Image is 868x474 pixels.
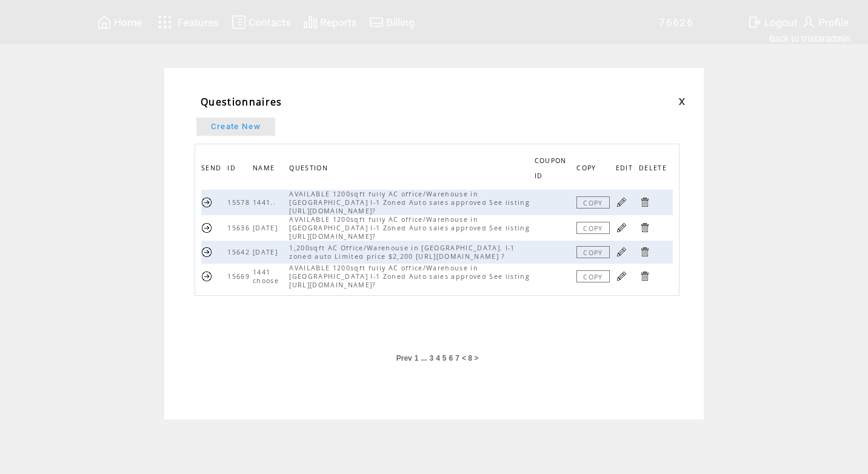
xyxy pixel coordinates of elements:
a: Profile [800,13,850,32]
span: Profile [818,16,849,28]
a: COPY [576,222,609,234]
span: QUESTION [289,161,331,178]
span: DELETE [639,161,670,178]
img: features.svg [155,12,176,32]
img: home.svg [97,15,112,30]
span: Billing [386,16,415,28]
span: NAME [253,161,278,178]
span: COUPON ID [535,153,567,186]
a: Send this item by SMS [201,246,213,258]
td: Send [201,241,227,264]
a: Send this item by SMS [201,196,213,208]
a: Send this item by SMS [201,270,213,282]
a: Click to delete [639,270,650,282]
a: Prev [396,354,412,362]
span: Contacts [249,16,291,28]
a: 7 [455,354,459,362]
a: Click to delete [639,196,650,208]
span: ID [227,161,239,178]
a: Logout [746,13,800,32]
a: Back to tristaradmin [769,33,850,44]
span: [DATE] [253,224,281,232]
a: Click to delete [639,246,650,258]
span: Reports [320,16,357,28]
a: Click to edit item [616,246,627,258]
a: COPY [576,196,609,209]
span: 15578 [227,198,253,207]
span: 1441.. [253,198,279,207]
span: < 8 > [462,354,478,362]
img: profile.svg [801,15,816,30]
a: Click to edit item [616,222,627,233]
span: [DATE] [253,248,281,256]
a: 1 [415,354,419,362]
img: exit.svg [747,15,762,30]
td: Send [201,264,227,289]
a: Billing [367,13,416,32]
a: 4 [436,354,440,362]
td: Send [201,190,227,215]
span: 1441 choose [253,268,282,285]
span: Questionnaires [201,95,282,108]
a: Features [153,10,221,34]
a: Contacts [230,13,293,32]
span: 15636 [227,224,253,232]
span: 15642 [227,248,253,256]
span: Features [178,16,219,28]
span: AVAILABLE 1200sqft fully AC office/Warehouse in [GEOGRAPHIC_DATA] I-1 Zoned Auto sales approved S... [289,215,530,241]
span: ... [421,354,427,362]
span: AVAILABLE 1200sqft fully AC office/Warehouse in [GEOGRAPHIC_DATA] I-1 Zoned Auto sales approved S... [289,190,530,215]
a: Create New [196,118,275,136]
img: creidtcard.svg [369,15,384,30]
img: contacts.svg [232,15,246,30]
a: COPY [576,246,609,258]
span: Home [114,16,142,28]
a: Click to edit item [616,270,627,282]
span: 76626 [659,16,693,28]
a: Reports [301,13,359,32]
a: COPY [576,270,609,282]
span: Logout [764,16,798,28]
a: Click to edit item [616,196,627,208]
span: COPY [576,161,599,178]
td: Send [201,215,227,241]
a: 3 [429,354,433,362]
a: 6 [449,354,453,362]
a: Send this item by SMS [201,222,213,233]
span: 15669 [227,272,253,281]
span: EDIT [616,161,636,178]
span: SEND [201,161,224,178]
img: chart.svg [303,15,318,30]
span: AVAILABLE 1200sqft fully AC office/Warehouse in [GEOGRAPHIC_DATA] I-1 Zoned Auto sales approved S... [289,264,530,289]
a: Home [95,13,144,32]
a: Click to delete [639,222,650,233]
a: 5 [442,354,447,362]
span: 1,200sqft AC Office/Warehouse in [GEOGRAPHIC_DATA]. I-1 zoned auto Limited price $2,200 [URL][DOM... [289,244,515,261]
